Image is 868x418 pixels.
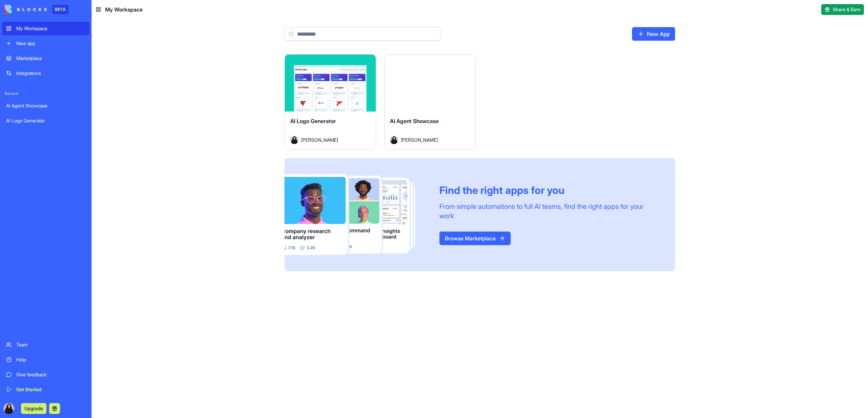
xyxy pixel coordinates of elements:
img: logo [5,5,47,14]
a: AI Logo Generator [2,114,90,127]
a: Marketplace [2,52,90,65]
div: From simple automations to full AI teams, find the right apps for your work [439,202,659,221]
div: AI Logo Generator [6,117,85,124]
a: Browse Marketplace [439,232,511,245]
span: [PERSON_NAME] [301,136,338,143]
a: New App [632,27,675,41]
a: AI Agent ShowcaseAvatar[PERSON_NAME] [384,54,476,150]
span: Recent [2,91,90,96]
img: Avatar [390,136,398,144]
span: AI Logo Generator [290,118,336,124]
div: Give feedback [16,371,85,378]
a: AI Logo GeneratorAvatar[PERSON_NAME] [284,54,376,150]
div: Marketplace [16,55,85,62]
a: My Workspace [2,22,90,35]
div: AI Agent Showcase [6,102,85,109]
span: Share & Earn [833,6,861,13]
div: Help [16,356,85,363]
button: Share & Earn [821,4,864,15]
span: [PERSON_NAME] [401,136,438,143]
div: BETA [52,5,68,14]
span: My Workspace [105,5,143,14]
div: Team [16,341,85,348]
a: Get Started [2,383,90,396]
div: Get Started [16,386,85,393]
a: Give feedback [2,368,90,381]
a: Integrations [2,66,90,80]
a: Upgrade [21,405,46,412]
img: ACg8ocL9ZSycELcLIYJWekc7YMDJjwMVCph4dTZ5zjKmgK27gdEDyKN_=s96-c [3,403,14,414]
div: New app [16,40,85,47]
a: New app [2,37,90,50]
button: Upgrade [21,403,46,414]
div: Integrations [16,70,85,77]
img: Frame_181_egmpey.png [284,174,429,255]
a: Team [2,338,90,352]
div: Find the right apps for you [439,184,659,196]
a: AI Agent Showcase [2,99,90,113]
a: BETA [5,5,68,14]
img: Avatar [290,136,298,144]
a: Help [2,353,90,366]
span: AI Agent Showcase [390,118,439,124]
div: My Workspace [16,25,85,32]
